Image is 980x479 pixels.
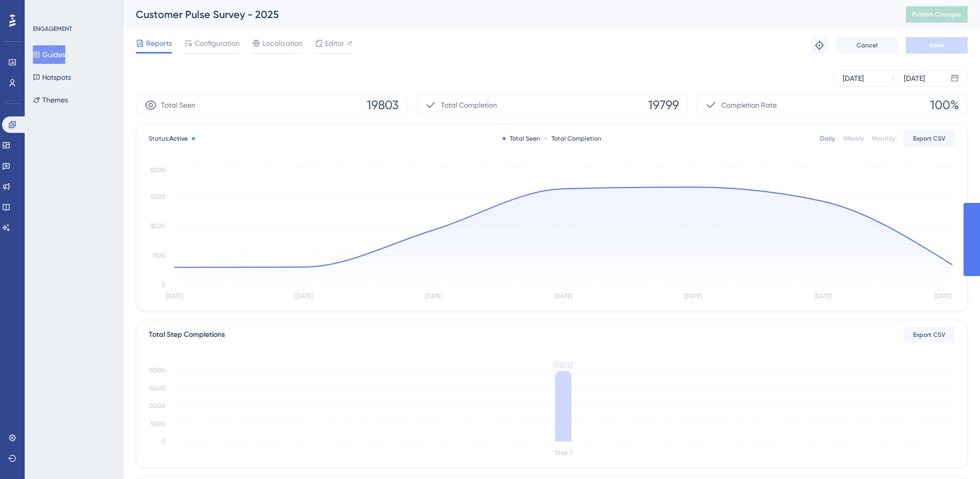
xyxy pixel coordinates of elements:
[367,97,399,113] span: 19803
[146,367,166,374] tspan: 20000
[149,134,188,143] span: Status:
[843,134,864,143] div: Weekly
[147,402,166,409] tspan: 10000
[136,7,880,22] div: Customer Pulse Survey - 2025
[151,193,166,200] tspan: 4500
[857,41,878,49] span: Cancel
[906,6,968,23] button: Publish Changes
[33,68,71,87] button: Hotspots
[162,438,166,445] tspan: 0
[648,97,679,113] span: 19799
[544,134,601,143] div: Total Completion
[836,37,898,54] button: Cancel
[555,293,572,300] tspan: [DATE]
[906,37,968,54] button: Save
[150,420,166,427] tspan: 5000
[903,327,955,343] button: Export CSV
[262,37,302,49] span: Localization
[913,134,946,143] span: Export CSV
[913,331,946,339] span: Export CSV
[503,134,540,143] div: Total Seen
[814,293,831,300] tspan: [DATE]
[152,252,166,259] tspan: 1500
[150,223,166,230] tspan: 3000
[150,166,166,174] tspan: 6000
[33,25,72,33] div: ENGAGEMENT
[843,72,864,84] div: [DATE]
[325,37,344,49] span: Editor
[934,293,951,300] tspan: [DATE]
[930,41,944,49] span: Save
[553,361,574,370] tspan: 19802
[33,45,65,64] button: Guides
[148,385,166,392] tspan: 15000
[149,329,225,341] div: Total Step Completions
[930,97,959,113] span: 100%
[872,134,895,143] div: Monthly
[555,449,572,456] tspan: Step 1
[721,99,777,111] span: Completion Rate
[166,293,183,300] tspan: [DATE]
[425,293,442,300] tspan: [DATE]
[33,91,68,109] button: Themes
[441,99,497,111] span: Total Completion
[903,130,955,147] button: Export CSV
[295,293,313,300] tspan: [DATE]
[937,438,968,469] iframe: UserGuiding AI Assistant Launcher
[904,72,925,84] div: [DATE]
[912,10,961,19] span: Publish Changes
[161,99,195,111] span: Total Seen
[194,37,240,49] span: Configuration
[820,134,835,143] div: Daily
[162,281,166,288] tspan: 0
[169,135,188,142] span: Active
[146,37,172,49] span: Reports
[684,293,702,300] tspan: [DATE]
